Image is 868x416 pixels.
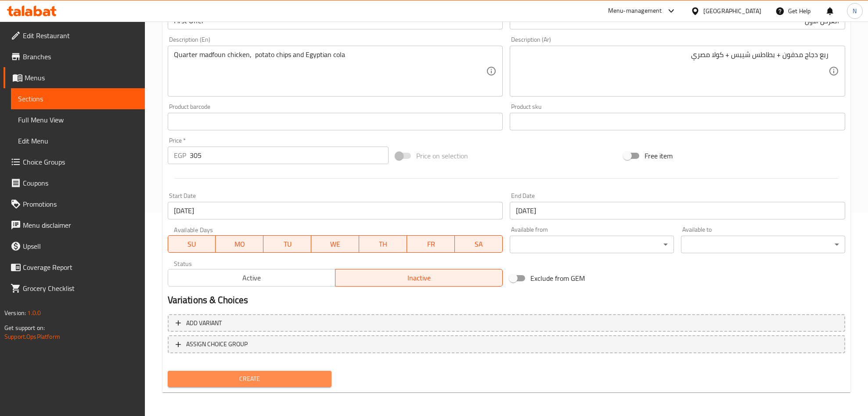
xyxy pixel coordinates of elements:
button: TU [263,235,311,253]
textarea: Quarter madfoun chicken, potato chips and Egyptian cola [174,50,486,92]
span: Menus [25,72,138,83]
span: Upsell [23,241,138,251]
span: Coverage Report [23,262,138,273]
span: Edit Menu [18,136,138,146]
button: Active [168,269,335,287]
span: MO [219,238,260,251]
input: Please enter product sku [510,113,845,130]
button: Create [168,371,332,387]
button: WE [311,235,359,253]
span: Free item [645,151,673,161]
span: Choice Groups [23,157,138,167]
a: Full Menu View [11,109,145,130]
div: Menu-management [608,6,662,16]
span: N [853,6,857,16]
div: ​ [510,236,674,253]
a: Branches [4,46,145,67]
span: Coupons [23,178,138,188]
span: Menu disclaimer [23,220,138,230]
span: Add variant [186,318,222,329]
span: Exclude from GEM [530,273,585,283]
span: WE [315,238,356,251]
span: SA [458,238,499,251]
span: Get support on: [4,322,45,334]
button: Add variant [168,314,845,332]
a: Coverage Report [4,257,145,278]
div: [GEOGRAPHIC_DATA] [703,6,761,16]
a: Choice Groups [4,151,145,172]
a: Edit Restaurant [4,25,145,46]
a: Edit Menu [11,130,145,151]
span: Sections [18,93,138,104]
a: Support.OpsPlatform [4,331,60,342]
a: Menus [4,67,145,88]
span: SU [172,238,212,251]
span: 1.0.0 [27,307,41,319]
button: ASSIGN CHOICE GROUP [168,335,845,353]
a: Grocery Checklist [4,278,145,299]
a: Promotions [4,194,145,215]
button: SA [455,235,503,253]
span: Branches [23,51,138,62]
span: Active [172,272,332,284]
h2: Variations & Choices [168,294,845,307]
a: Menu disclaimer [4,215,145,236]
button: SU [168,235,216,253]
span: Create [175,373,325,384]
button: TH [359,235,407,253]
button: FR [407,235,455,253]
span: Version: [4,307,26,319]
button: Inactive [335,269,503,287]
span: Promotions [23,199,138,209]
a: Upsell [4,236,145,257]
a: Sections [11,88,145,109]
p: EGP [174,150,186,161]
span: ASSIGN CHOICE GROUP [186,339,248,350]
span: TH [363,238,403,251]
span: Price on selection [416,151,468,161]
button: MO [216,235,263,253]
span: Inactive [339,272,499,284]
div: ​ [681,236,845,253]
span: Full Menu View [18,115,138,125]
span: Edit Restaurant [23,30,138,41]
span: FR [411,238,451,251]
input: Please enter price [190,147,389,164]
textarea: ربع دجاج مدفون + بطاطس شيبس + كولا مصري [516,50,828,92]
span: TU [267,238,308,251]
span: Grocery Checklist [23,283,138,294]
input: Please enter product barcode [168,113,503,130]
a: Coupons [4,172,145,194]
